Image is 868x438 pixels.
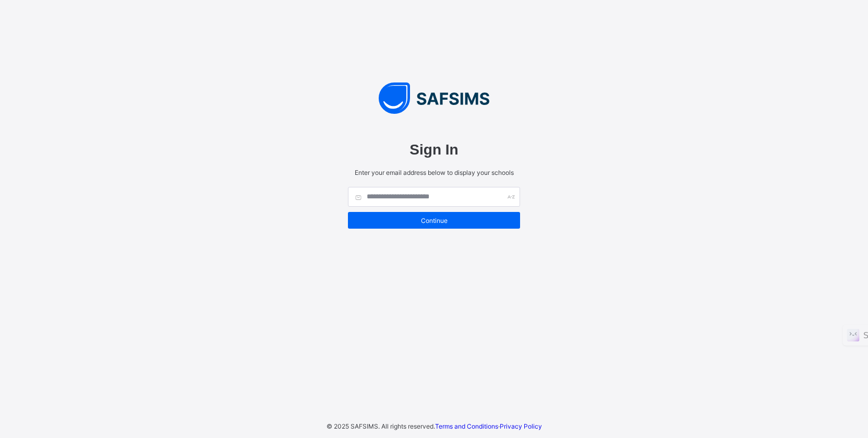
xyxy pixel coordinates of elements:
a: Terms and Conditions [435,422,498,430]
span: Continue [356,217,512,224]
span: © 2025 SAFSIMS. All rights reserved. [327,422,435,430]
span: Enter your email address below to display your schools [348,169,520,176]
span: Sign In [348,141,520,158]
a: Privacy Policy [500,422,542,430]
span: · [435,422,542,430]
img: SAFSIMS Logo [337,82,531,114]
